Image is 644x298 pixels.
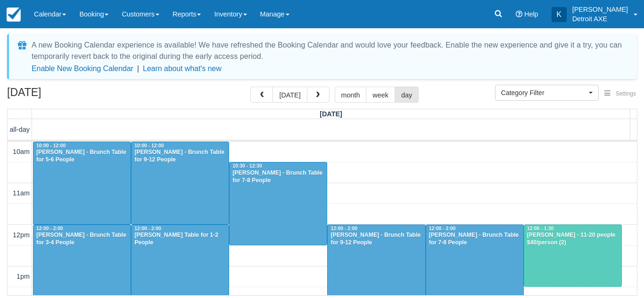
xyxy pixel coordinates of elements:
[501,88,586,97] span: Category Filter
[13,189,30,197] span: 11am
[7,87,126,104] h2: [DATE]
[516,11,522,17] i: Help
[232,169,324,185] div: [PERSON_NAME] - Brunch Table for 7-8 People
[524,225,622,287] a: 12:00 - 1:30[PERSON_NAME] - 11-20 people $40/person (2)
[524,10,538,18] span: Help
[272,87,307,103] button: [DATE]
[330,232,422,247] div: [PERSON_NAME] - Brunch Table for 9-12 People
[32,64,133,73] button: Enable New Booking Calendar
[572,14,628,24] p: Detroit AXE
[13,231,30,239] span: 12pm
[495,85,599,101] button: Category Filter
[36,143,66,148] span: 10:00 - 12:00
[527,232,619,247] div: [PERSON_NAME] - 11-20 people $40/person (2)
[229,162,327,245] a: 10:30 - 12:30[PERSON_NAME] - Brunch Table for 7-8 People
[599,87,642,101] button: Settings
[429,232,521,247] div: [PERSON_NAME] - Brunch Table for 7-8 People
[33,142,131,225] a: 10:00 - 12:00[PERSON_NAME] - Brunch Table for 5-6 People
[134,226,161,231] span: 12:00 - 2:00
[134,149,226,164] div: [PERSON_NAME] - Brunch Table for 9-12 People
[36,226,63,231] span: 12:00 - 2:00
[134,232,226,247] div: [PERSON_NAME] Table for 1-2 People
[335,87,367,103] button: month
[17,273,30,280] span: 1pm
[36,232,128,247] div: [PERSON_NAME] - Brunch Table for 3-4 People
[7,8,21,22] img: checkfront-main-nav-mini-logo.png
[366,87,395,103] button: week
[395,87,419,103] button: day
[616,90,636,97] span: Settings
[13,148,30,155] span: 10am
[131,142,229,225] a: 10:00 - 12:00[PERSON_NAME] - Brunch Table for 9-12 People
[232,163,262,169] span: 10:30 - 12:30
[330,226,357,231] span: 12:00 - 2:00
[143,64,222,72] a: Learn about what's new
[527,226,554,231] span: 12:00 - 1:30
[552,7,567,22] div: K
[36,149,128,164] div: [PERSON_NAME] - Brunch Table for 5-6 People
[32,40,626,62] div: A new Booking Calendar experience is available! We have refreshed the Booking Calendar and would ...
[10,126,30,133] span: all-day
[572,5,628,14] p: [PERSON_NAME]
[429,226,456,231] span: 12:00 - 2:00
[320,110,342,118] span: [DATE]
[134,143,164,148] span: 10:00 - 12:00
[137,64,139,72] span: |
